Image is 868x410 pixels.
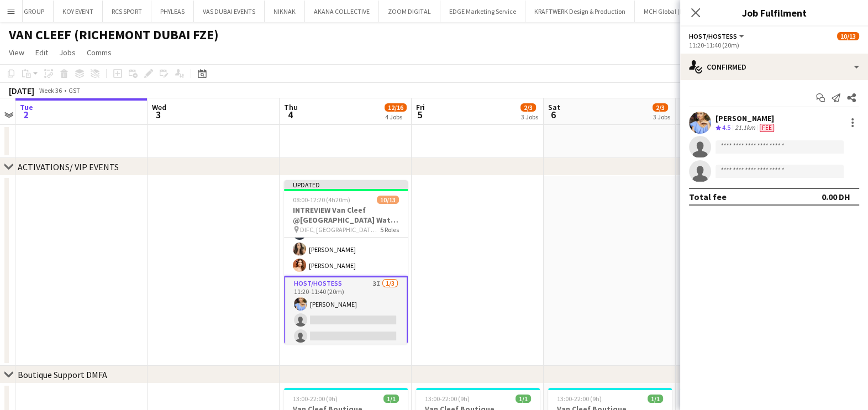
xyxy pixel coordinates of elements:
app-job-card: Updated08:00-12:20 (4h20m)10/13INTREVIEW Van Cleef @[GEOGRAPHIC_DATA] Watch Week 2025 DIFC, [GEOG... [284,180,408,344]
button: ZOOM DIGITAL [379,1,440,22]
span: 4.5 [722,123,730,132]
span: 10/13 [837,32,859,40]
span: Tue [20,102,33,112]
span: DIFC, [GEOGRAPHIC_DATA], Level 23 [300,225,380,234]
button: MCH Global (EXPOMOBILIA MCH GLOBAL ME LIVE MARKETING LLC) [635,1,838,22]
span: View [9,48,24,57]
div: Confirmed [680,54,868,80]
div: Updated [284,180,408,189]
div: 11:20-11:40 (20m) [689,41,859,49]
span: 7 [678,108,693,121]
button: Host/Hostess [689,32,746,40]
div: [DATE] [9,85,34,96]
span: Edit [35,48,48,57]
span: 2 [18,108,33,121]
span: 1/1 [383,395,399,403]
span: 1/1 [648,395,663,403]
button: PHYLEAS [151,1,194,22]
app-card-role: Host/Hostess3I1/311:20-11:40 (20m)[PERSON_NAME] [284,276,408,348]
span: 4 [282,108,298,121]
h1: VAN CLEEF (RICHEMONT DUBAI FZE) [9,27,219,43]
div: Crew has different fees then in role [757,123,776,133]
span: 5 Roles [380,225,399,234]
span: 3 [150,108,166,121]
div: 21.1km [733,123,757,133]
span: Fee [760,124,774,132]
button: VAS DUBAI EVENTS [194,1,265,22]
a: Edit [31,45,52,60]
span: 13:00-22:00 (9h) [293,395,338,403]
span: Host/Hostess [689,32,737,40]
span: 10/13 [377,196,399,204]
span: 6 [546,108,560,121]
span: 1/1 [515,395,531,403]
span: 5 [414,108,425,121]
span: 13:00-22:00 (9h) [425,395,470,403]
span: 08:00-12:20 (4h20m) [293,196,350,204]
span: Thu [284,102,298,112]
span: 2/3 [520,103,536,112]
span: Sat [548,102,560,112]
button: EDGE Marketing Service [440,1,525,22]
span: Week 36 [36,86,64,94]
div: 3 Jobs [521,113,538,121]
span: 12/16 [385,103,407,112]
div: 3 Jobs [653,113,670,121]
span: 2/3 [653,103,668,112]
div: 4 Jobs [385,113,406,121]
span: Comms [87,48,112,57]
a: Comms [82,45,116,60]
button: AKANA COLLECTIVE [305,1,379,22]
span: Jobs [59,48,76,57]
div: ACTIVATIONS/ VIP EVENTS [18,161,119,172]
button: NIKNAK [265,1,305,22]
h3: Job Fulfilment [680,6,868,20]
div: Boutique Support DMFA [18,369,107,380]
span: Wed [152,102,166,112]
span: 13:00-22:00 (9h) [557,395,602,403]
a: View [4,45,29,60]
div: Total fee [689,191,727,202]
a: Jobs [55,45,80,60]
button: KOY EVENT [54,1,103,22]
span: Fri [416,102,425,112]
button: KRAFTWERK Design & Production [525,1,635,22]
h3: INTREVIEW Van Cleef @[GEOGRAPHIC_DATA] Watch Week 2025 [284,205,408,225]
div: GST [69,86,80,94]
button: RCS SPORT [103,1,151,22]
div: [PERSON_NAME] [716,113,776,123]
app-card-role: Host/Hostess3/311:00-11:20 (20m)[PERSON_NAME][PERSON_NAME][PERSON_NAME] [284,207,408,276]
div: 0.00 DH [822,191,850,202]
